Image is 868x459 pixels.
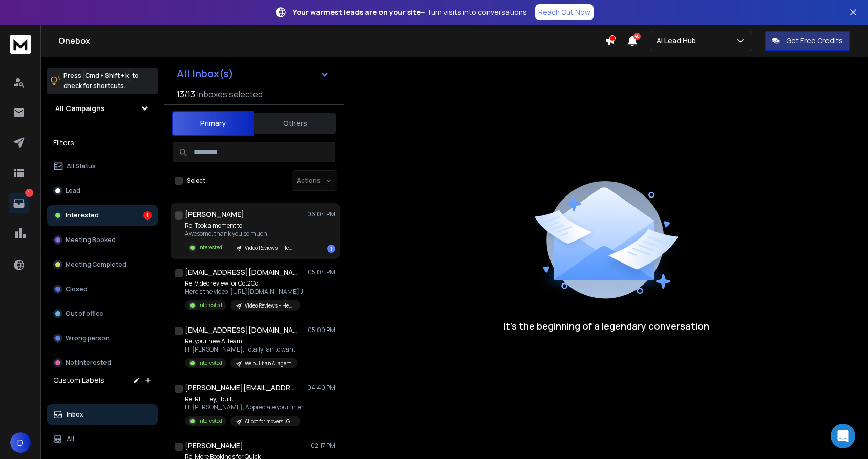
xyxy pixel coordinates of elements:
button: D [10,432,31,453]
p: All [67,435,74,443]
p: Meeting Booked [66,236,116,244]
p: Get Free Credits [786,36,843,46]
p: Reach Out Now [538,7,590,17]
p: Wrong person [66,334,110,342]
p: It’s the beginning of a legendary conversation [503,319,709,333]
p: Hi [PERSON_NAME], Totally fair to want [185,345,298,354]
p: Ai Lead Hub [657,36,700,46]
button: Others [254,112,336,135]
button: All [47,429,158,449]
button: Not Interested [47,353,158,373]
p: Awesome, thank you so much! [185,230,300,238]
p: Interested [198,417,222,425]
p: Video Reviews + HeyGen subflow [245,244,294,252]
p: Re: Took a moment to [185,222,300,230]
p: Re: RE: Hey, I built [185,395,308,403]
h1: All Inbox(s) [177,69,234,79]
div: 1 [327,245,335,253]
p: Re: your new AI team [185,337,298,345]
p: 06:04 PM [307,210,335,218]
button: Interested1 [47,205,158,226]
button: Wrong person [47,328,158,348]
a: 1 [9,193,29,213]
p: Interested [198,301,222,309]
img: logo [10,35,31,54]
p: 04:40 PM [307,384,335,392]
a: Reach Out Now [535,4,594,20]
p: Hi [PERSON_NAME], Appreciate your interest—it sounds [185,403,308,411]
p: 1 [25,189,33,197]
p: Interested [198,359,222,367]
h3: Filters [47,136,158,150]
h1: [EMAIL_ADDRESS][DOMAIN_NAME] [185,325,298,335]
label: Select [187,177,205,185]
p: Lead [66,187,80,195]
button: Out of office [47,303,158,324]
p: – Turn visits into conversations [293,7,527,17]
p: Here's the video: [URL][DOMAIN_NAME] Just making sure [185,288,308,296]
h1: [PERSON_NAME] [185,209,244,220]
div: 1 [143,211,152,220]
button: All Inbox(s) [168,63,337,84]
div: Open Intercom Messenger [831,424,855,448]
h1: [PERSON_NAME] [185,441,243,451]
h1: Onebox [58,35,605,47]
button: All Campaigns [47,98,158,119]
button: Lead [47,181,158,201]
button: Meeting Booked [47,230,158,250]
span: 13 / 13 [177,88,195,100]
button: Meeting Completed [47,254,158,275]
h1: All Campaigns [55,103,105,114]
p: Closed [66,285,88,293]
button: All Status [47,156,158,177]
h1: [PERSON_NAME][EMAIL_ADDRESS][DOMAIN_NAME] [185,383,298,393]
p: We built an AI agent [245,360,291,367]
p: 05:04 PM [308,268,335,276]
p: Video Reviews + HeyGen subflow [245,302,294,310]
p: Not Interested [66,359,111,367]
p: Out of office [66,310,103,318]
span: 40 [633,33,641,40]
h3: Inboxes selected [197,88,263,100]
h1: [EMAIL_ADDRESS][DOMAIN_NAME] [185,267,298,277]
p: Re: Video review for Got2Go [185,279,308,288]
h3: Custom Labels [53,375,104,385]
p: Interested [198,244,222,251]
p: Meeting Completed [66,260,126,269]
p: 05:00 PM [308,326,335,334]
p: 02:17 PM [311,442,335,450]
button: Primary [172,111,254,136]
button: Inbox [47,404,158,425]
p: Interested [66,211,99,220]
span: Cmd + Shift + k [83,70,130,81]
button: Closed [47,279,158,299]
strong: Your warmest leads are on your site [293,7,421,17]
p: Inbox [67,410,83,419]
p: All Status [67,162,96,170]
button: Get Free Credits [765,31,850,51]
p: Press to check for shortcuts. [63,71,139,91]
p: AI bot for movers [GEOGRAPHIC_DATA] [245,418,294,425]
